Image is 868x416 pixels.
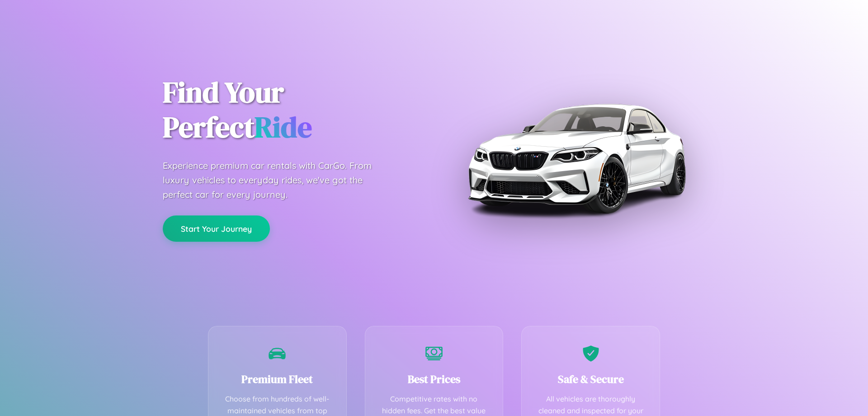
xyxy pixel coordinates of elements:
[379,372,490,387] h3: Best Prices
[463,45,689,272] img: Premium BMW car rental vehicle
[255,107,312,147] span: Ride
[163,158,389,202] p: Experience premium car rentals with CarGo. From luxury vehicles to everyday rides, we've got the ...
[222,372,333,387] h3: Premium Fleet
[163,75,420,145] h1: Find Your Perfect
[535,372,646,387] h3: Safe & Secure
[163,215,270,242] button: Start Your Journey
